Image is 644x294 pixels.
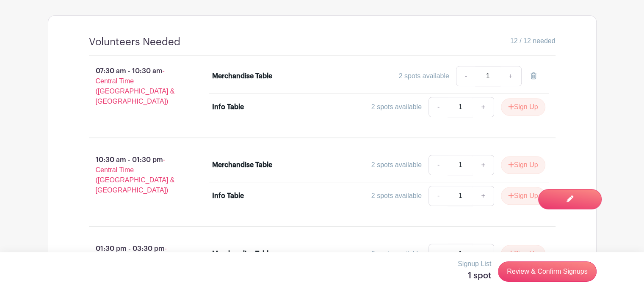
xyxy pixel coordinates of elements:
button: Sign Up [501,187,545,205]
div: 2 spots available [371,191,422,201]
a: + [500,66,521,86]
p: 07:30 am - 10:30 am [75,63,199,110]
a: + [473,155,494,175]
button: Sign Up [501,98,545,116]
button: Sign Up [501,156,545,174]
a: - [428,244,448,264]
span: - Central Time ([GEOGRAPHIC_DATA] & [GEOGRAPHIC_DATA]) [96,67,175,105]
h4: Volunteers Needed [89,36,180,48]
a: Review & Confirm Signups [498,261,596,282]
p: 01:30 pm - 03:30 pm [75,240,199,288]
div: 2 spots available [371,160,422,170]
div: Info Table [212,191,244,201]
a: + [473,97,494,117]
div: 2 spots available [371,102,422,112]
p: Signup List [458,259,491,269]
a: - [456,66,475,86]
div: 2 spots available [399,71,449,81]
a: - [428,97,448,117]
div: Merchandise Table [212,160,272,170]
a: + [473,186,494,206]
p: 10:30 am - 01:30 pm [75,151,199,199]
span: - Central Time ([GEOGRAPHIC_DATA] & [GEOGRAPHIC_DATA]) [96,156,175,194]
a: - [428,186,448,206]
span: 12 / 12 needed [510,36,556,46]
div: Merchandise Table [212,249,272,259]
h5: 1 spot [458,271,491,281]
a: + [473,244,494,264]
a: - [428,155,448,175]
button: Sign Up [501,245,545,263]
div: Merchandise Table [212,71,272,81]
div: 2 spots available [371,249,422,259]
div: Info Table [212,102,244,112]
